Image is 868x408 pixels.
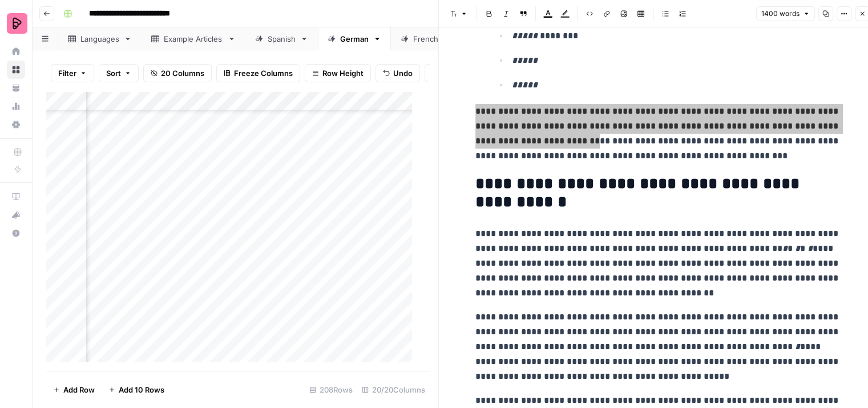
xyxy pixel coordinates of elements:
a: Languages [58,27,142,50]
button: Undo [376,64,420,82]
a: AirOps Academy [7,187,25,206]
a: French [391,27,461,50]
a: Your Data [7,79,25,97]
div: Languages [80,33,119,45]
span: Sort [106,67,121,79]
div: Example Articles [164,33,223,45]
button: Filter [51,64,94,82]
a: Spanish [245,27,318,50]
a: Home [7,42,25,61]
img: Preply Logo [7,13,27,34]
button: Sort [99,64,139,82]
span: Row Height [322,67,364,79]
button: Add 10 Rows [102,381,171,399]
span: 1400 words [761,9,800,19]
span: Add 10 Rows [119,384,164,395]
a: Settings [7,115,25,134]
span: Filter [58,67,76,79]
div: Spanish [268,33,296,45]
button: Freeze Columns [216,64,300,82]
button: Row Height [305,64,371,82]
span: Undo [393,67,413,79]
a: Example Articles [142,27,245,50]
button: Workspace: Preply [7,9,25,38]
div: French [413,33,439,45]
button: 20 Columns [143,64,212,82]
button: 1400 words [756,6,815,21]
a: Browse [7,61,25,79]
button: Help + Support [7,224,25,242]
div: What's new? [7,206,25,223]
span: Freeze Columns [234,67,293,79]
a: German [318,27,391,50]
span: Add Row [63,384,95,395]
span: 20 Columns [161,67,204,79]
button: Add Row [46,381,102,399]
div: 20/20 Columns [357,381,430,399]
a: Usage [7,97,25,115]
button: What's new? [7,206,25,224]
div: 208 Rows [305,381,357,399]
div: German [340,33,369,45]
